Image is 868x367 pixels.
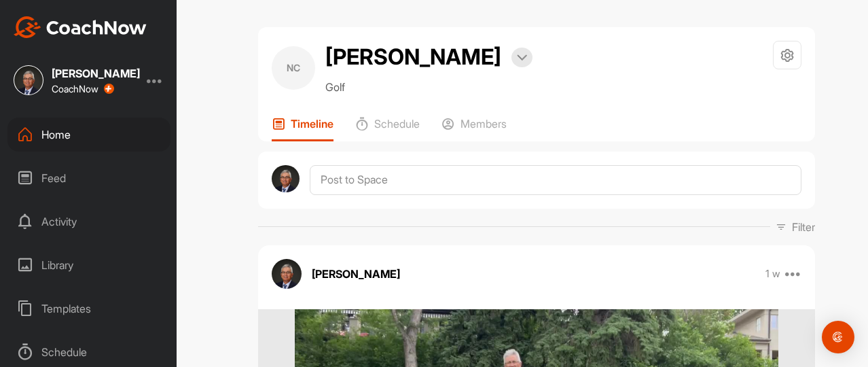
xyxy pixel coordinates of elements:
div: NC [272,46,315,90]
div: Library [7,248,170,282]
div: Open Intercom Messenger [822,321,854,353]
img: avatar [272,165,300,193]
p: Members [460,117,507,130]
p: Golf [325,79,532,95]
div: Templates [7,292,170,326]
p: Filter [792,219,815,235]
h2: [PERSON_NAME] [325,41,501,73]
img: arrow-down [517,54,527,61]
img: CoachNow [14,16,147,38]
div: [PERSON_NAME] [52,68,140,79]
div: CoachNow [52,84,114,94]
img: square_12c08554a0ce577bb2162ea96c9a8982.jpg [14,65,43,95]
div: Home [7,118,170,152]
p: Schedule [374,117,420,130]
p: 1 w [765,267,780,281]
img: avatar [272,259,302,289]
p: [PERSON_NAME] [312,266,400,282]
p: Timeline [291,117,333,130]
div: Feed [7,161,170,195]
div: Activity [7,205,170,239]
